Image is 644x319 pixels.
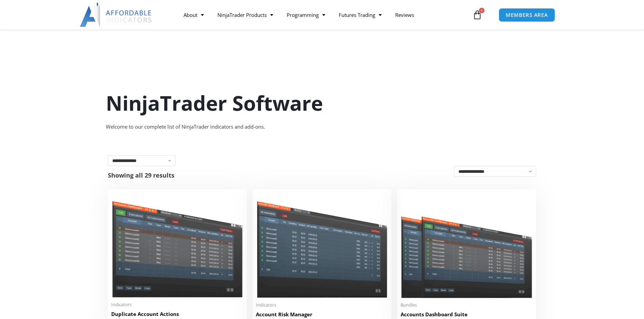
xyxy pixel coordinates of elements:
h2: Account Risk Manager [256,311,388,318]
span: Indicators [111,302,243,308]
span: Indicators [256,302,388,308]
h2: Duplicate Account Actions [111,311,243,318]
h2: Accounts Dashboard Suite [401,311,533,318]
span: 0 [479,8,484,13]
img: Duplicate Account Actions [111,193,243,298]
a: 0 [462,5,492,25]
a: About [177,7,211,23]
a: NinjaTrader Products [211,7,280,23]
select: Shop order [454,166,536,177]
img: LogoAI | Affordable Indicators – NinjaTrader [80,3,152,27]
nav: Menu [177,7,471,23]
span: Bundles [401,302,533,308]
p: Showing all 29 results [108,172,174,178]
img: Account Risk Manager [256,193,388,298]
a: MEMBERS AREA [499,8,555,22]
img: Accounts Dashboard Suite [401,193,533,298]
a: Futures Trading [332,7,388,23]
a: Programming [280,7,332,23]
a: Reviews [388,7,421,23]
span: MEMBERS AREA [506,12,548,18]
div: Welcome to our complete list of NinjaTrader indicators and add-ons. [106,122,539,132]
h1: NinjaTrader Software [106,89,539,117]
